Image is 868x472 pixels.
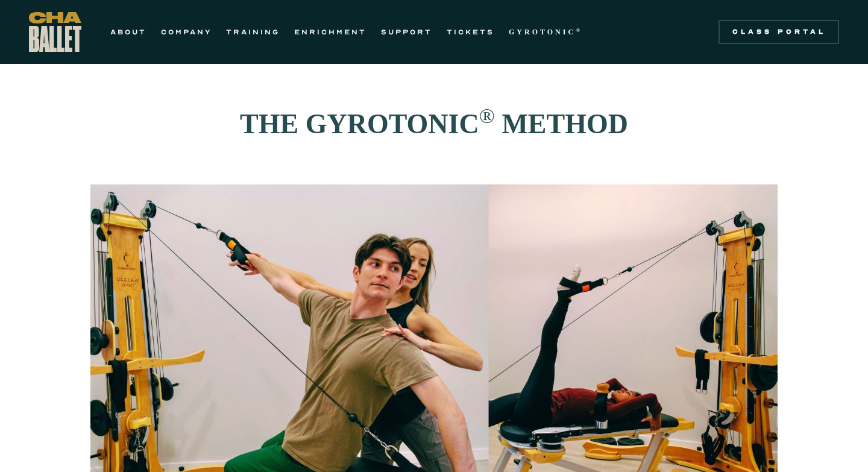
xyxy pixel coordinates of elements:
strong: METHOD [502,109,628,139]
a: TICKETS [447,25,494,39]
strong: GYROTONIC [509,28,576,36]
a: ABOUT [110,25,146,39]
a: ENRICHMENT [294,25,366,39]
a: SUPPORT [381,25,432,39]
strong: THE GYROTONIC [240,109,479,139]
div: Class Portal [726,27,832,37]
sup: ® [576,27,582,33]
a: Class Portal [719,20,839,44]
a: GYROTONIC® [509,25,582,39]
a: home [29,12,81,52]
sup: ® [479,104,495,127]
a: COMPANY [161,25,212,39]
a: TRAINING [226,25,280,39]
